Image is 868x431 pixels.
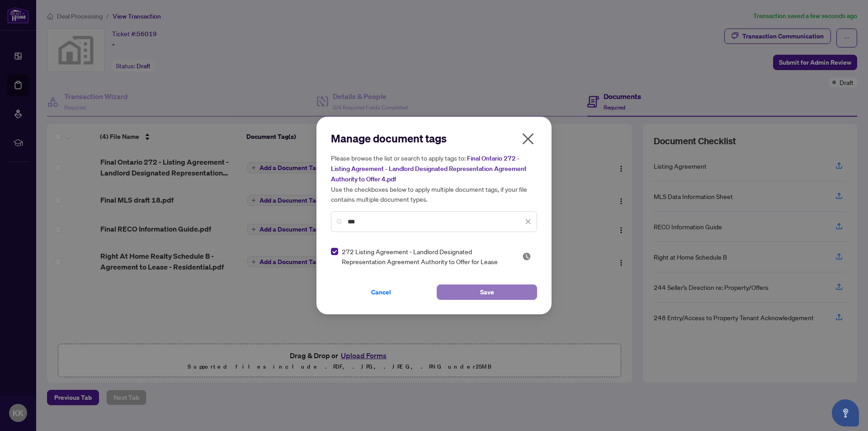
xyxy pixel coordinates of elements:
button: Cancel [331,284,431,300]
img: status [522,252,531,261]
span: 272 Listing Agreement - Landlord Designated Representation Agreement Authority to Offer for Lease [342,246,511,266]
h2: Manage document tags [331,131,537,146]
button: Save [437,284,537,300]
button: Open asap [832,399,859,426]
span: close [525,218,531,225]
span: Final Ontario 272 - Listing Agreement - Landlord Designated Representation Agreement Authority to... [331,154,527,183]
span: Save [480,285,494,299]
span: Cancel [371,285,391,299]
span: Pending Review [522,252,531,261]
h5: Please browse the list or search to apply tags to: Use the checkboxes below to apply multiple doc... [331,153,537,204]
span: close [521,132,535,146]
